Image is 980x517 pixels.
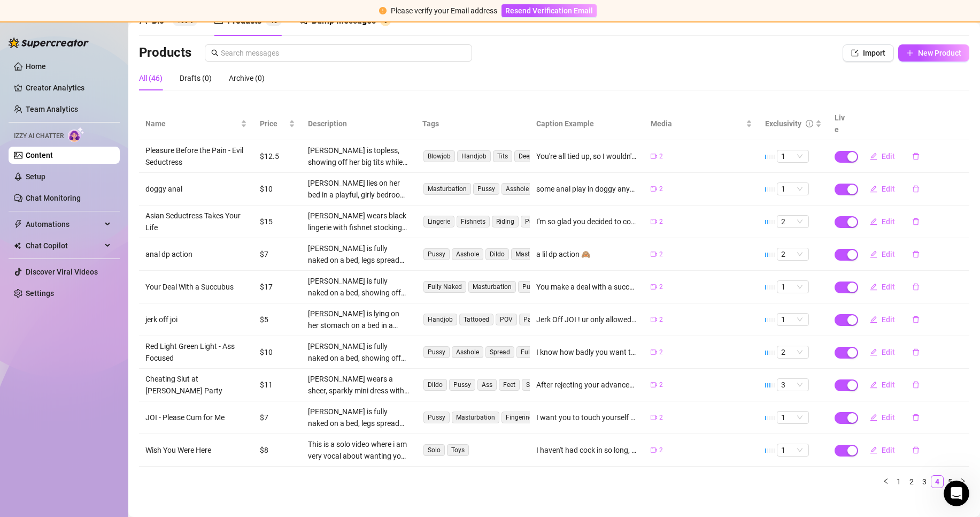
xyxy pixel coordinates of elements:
button: New Product [898,44,969,62]
span: Resend Verification Email [505,6,593,15]
div: [PERSON_NAME] wears black lingerie with fishnet stockings, showing off her tattooed body while ri... [308,210,410,233]
th: Tags [416,108,530,140]
li: 5 [944,475,956,488]
button: Import [843,44,894,62]
div: It’s definitely worth adding a few products or messages to . It’s a super effective tool that aut... [17,185,167,290]
td: Your Deal With a Succubus [139,271,253,303]
td: $5 [253,303,302,336]
span: delete [912,316,920,323]
td: $7 [253,401,302,434]
div: ok i added more exclusitivity as well as the visible body parts. [47,311,197,332]
button: delete [904,311,928,328]
span: search [211,49,219,57]
img: Profile image for Ella [30,6,48,23]
span: 1 [781,150,805,162]
span: Price [260,118,287,130]
a: Home [26,62,46,71]
li: 1 [892,475,905,488]
a: here [144,280,161,288]
span: Edit [882,446,895,454]
button: delete [904,442,928,459]
span: Tits [493,150,512,162]
button: delete [904,376,928,393]
div: ok i added more exclusitivity as well as the visible body parts. [38,305,205,339]
div: Archive (0) [229,72,265,84]
div: I haven't had cock in so long, Im craving yours. I want you to stretch my tight pussy with your b... [536,444,638,456]
td: $8 [253,434,302,467]
span: Riding [492,216,519,227]
td: Cheating Slut at [PERSON_NAME] Party [139,369,253,401]
span: Fully Naked [423,281,466,293]
b: Optional but recommended: [17,186,136,194]
div: Jerk Off JOI ! ur only allowed to cum after the countdown!🤭 [536,314,638,325]
span: Edit [882,315,895,324]
div: Your Creator Bio looks great, and I noticed you’ve already added some products — awesome job! [17,44,167,76]
img: logo-BBDzfeDw.svg [9,37,89,48]
span: Handjob [457,150,491,162]
button: delete [904,344,928,361]
span: edit [870,316,877,323]
span: 2 [659,380,663,390]
span: edit [870,218,877,225]
span: Chat Copilot [26,237,102,254]
iframe: Intercom live chat [944,481,969,506]
span: delete [912,153,920,160]
span: Edit [882,381,895,389]
a: Chat Monitoring [26,194,81,202]
span: Import [863,49,885,57]
div: Hey [PERSON_NAME],Your Creator Bio looks great, and I noticed you’ve already added some products ... [9,27,175,296]
span: edit [870,283,877,291]
div: [PERSON_NAME] lies on her bed in a playful, girly bedroom setting, wearing only thigh-high socks.... [308,177,410,201]
span: 2 [659,249,663,260]
button: Home [187,4,207,25]
a: Creator Analytics [26,79,111,96]
span: Pussy [423,412,450,423]
span: edit [870,414,877,421]
span: video-camera [651,349,657,355]
span: delete [912,414,920,421]
button: Edit [861,376,904,393]
span: Feet [499,379,520,391]
span: 1 [781,444,805,456]
div: This is a solo video where i am very vocal about wanting your cock instead of this dildo. I wish ... [308,438,410,462]
span: video-camera [651,284,657,290]
span: 2 [659,184,663,194]
span: video-camera [651,414,657,421]
span: Asshole [501,183,533,195]
a: 2 [906,476,917,488]
input: Search messages [221,47,466,59]
li: 4 [931,475,944,488]
td: $15 [253,206,302,238]
span: left [883,478,889,484]
span: video-camera [651,186,657,192]
h1: [PERSON_NAME] [52,10,121,18]
button: Edit [861,311,904,328]
span: Lingerie [423,216,454,227]
a: Content [26,151,53,159]
div: Please verify your Email address [391,5,497,17]
button: delete [904,246,928,263]
span: edit [870,185,877,193]
div: After rejecting your advances, you notice her dress covers little to nothing. A simple picture co... [536,379,638,391]
span: Pussy [473,183,499,195]
span: plus [906,49,914,57]
button: delete [904,409,928,426]
span: Spread [485,346,514,358]
button: go back [7,4,27,25]
span: Handjob [423,314,457,325]
span: Dildo [485,248,509,260]
div: Before we can enable Izzy, there are just two important updates needed in your product catalog: [17,76,167,108]
li: 2 [905,475,918,488]
span: video-camera [651,316,657,323]
span: 2 [659,282,663,292]
b: Diversify the exclusivity levels [25,108,155,116]
span: video-camera [651,447,657,453]
span: 2 [659,315,663,325]
span: 2 [659,413,663,423]
span: 1 [781,281,805,293]
button: delete [904,148,928,165]
span: Edit [882,152,895,161]
th: Caption Example [530,108,644,140]
div: Exclusivity [765,118,801,130]
div: [PERSON_NAME] wears a sheer, sparkly mini dress with black panties underneath, teasing her curves... [308,373,410,397]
